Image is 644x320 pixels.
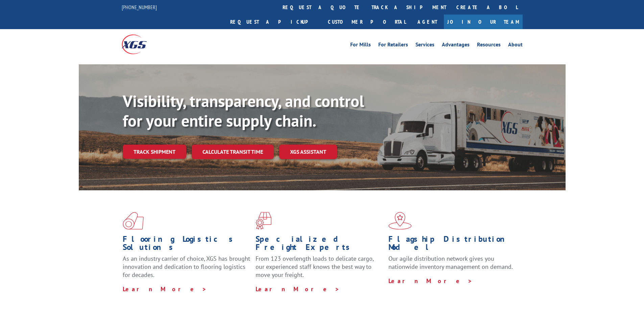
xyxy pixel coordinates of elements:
h1: Flooring Logistics Solutions [123,235,251,255]
a: Learn More > [388,277,473,285]
a: Calculate transit time [192,145,274,159]
a: Learn More > [123,285,207,293]
h1: Specialized Freight Experts [256,235,383,255]
img: xgs-icon-total-supply-chain-intelligence-red [123,212,144,230]
img: xgs-icon-focused-on-flooring-red [256,212,271,230]
a: Resources [477,42,501,49]
h1: Flagship Distribution Model [388,235,516,255]
a: Customer Portal [323,15,411,29]
a: Agent [411,15,444,29]
img: xgs-icon-flagship-distribution-model-red [388,212,412,230]
span: Our agile distribution network gives you nationwide inventory management on demand. [388,255,513,271]
a: Join Our Team [444,15,523,29]
a: For Mills [350,42,371,49]
span: As an industry carrier of choice, XGS has brought innovation and dedication to flooring logistics... [123,255,250,279]
p: From 123 overlength loads to delicate cargo, our experienced staff knows the best way to move you... [256,255,383,285]
a: XGS ASSISTANT [279,145,337,159]
a: Request a pickup [225,15,323,29]
a: Advantages [442,42,470,49]
a: [PHONE_NUMBER] [122,4,157,10]
a: Services [415,42,434,49]
a: Track shipment [123,145,186,159]
b: Visibility, transparency, and control for your entire supply chain. [123,90,364,131]
a: Learn More > [256,285,340,293]
a: For Retailers [378,42,408,49]
a: About [508,42,523,49]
